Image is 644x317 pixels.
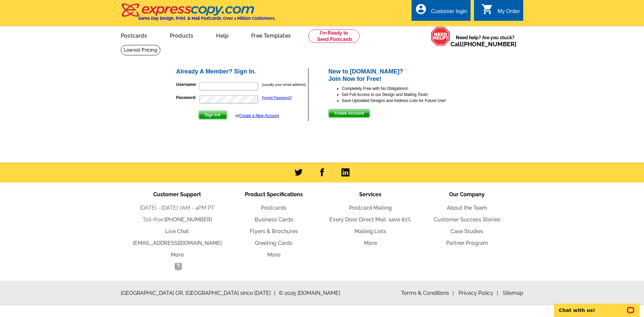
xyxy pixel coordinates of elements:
a: Customer Success Stories [434,216,500,223]
small: (usually your email address) [262,83,306,87]
h2: Already A Member? Sign In. [176,68,308,75]
a: Mailing Lists [355,228,386,234]
span: Create Account [329,109,370,117]
a: Every Door Direct Mail: save 81% [329,216,411,223]
a: More [171,252,184,258]
a: Forgot Password? [262,96,292,100]
li: Toll-free: [129,216,225,224]
a: Postcards [261,205,286,211]
a: [PHONE_NUMBER] [164,216,212,223]
iframe: LiveChat chat widget [550,296,644,317]
a: More [267,252,280,258]
button: Create Account [328,109,370,118]
i: account_circle [415,3,427,15]
a: Case Studies [450,228,483,234]
li: Get Full Access to our Design and Mailing Tools! [342,92,469,98]
img: button-next-arrow-white.png [218,113,221,116]
label: Password: [176,95,199,101]
label: Username: [176,82,199,88]
span: Call [450,41,517,48]
li: [DATE] - [DATE] 7AM - 4PM PT [129,204,225,212]
img: help [431,27,450,46]
div: or [235,113,279,119]
a: Products [159,27,204,43]
a: [EMAIL_ADDRESS][DOMAIN_NAME] [133,240,222,246]
i: shopping_cart [481,3,493,15]
a: Same Day Design, Print, & Mail Postcards. Over 1 Million Customers. [121,8,275,21]
a: Free Templates [240,27,302,43]
h2: New to [DOMAIN_NAME]? Join Now for Free! [328,68,469,83]
span: [GEOGRAPHIC_DATA] OR, [GEOGRAPHIC_DATA] since [DATE] [121,289,275,297]
h4: Same Day Design, Print, & Mail Postcards. Over 1 Million Customers. [138,16,275,21]
span: Sign In [199,111,227,119]
li: Save Uploaded Designs and Address Lists for Future Use! [342,98,469,104]
li: Completely Free with No Obligations! [342,86,469,92]
span: Product Specifications [245,191,303,198]
button: Sign In [199,111,227,119]
a: shopping_cart My Order [481,7,520,16]
a: account_circle Customer login [415,7,467,16]
a: [PHONE_NUMBER] [462,41,517,48]
a: Greeting Cards [255,240,292,246]
a: Sitemap [503,290,523,296]
a: Partner Program [446,240,488,246]
div: Customer login [431,8,467,18]
a: Terms & Conditions [401,290,454,296]
a: Flyers & Brochures [250,228,298,234]
a: About the Team [447,205,487,211]
a: Live Chat [165,228,189,234]
a: Business Cards [255,216,293,223]
a: Privacy Policy [459,290,498,296]
a: Postcard Mailing [349,205,392,211]
a: More [364,240,377,246]
a: Postcards [110,27,158,43]
a: Help [205,27,239,43]
span: © 2025 [DOMAIN_NAME] [279,289,340,297]
span: Customer Support [153,191,201,198]
span: Our Company [449,191,485,198]
span: Need help? Are you stuck? [450,34,520,48]
span: Services [359,191,381,198]
div: My Order [497,8,520,18]
a: Create a New Account [239,113,279,118]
